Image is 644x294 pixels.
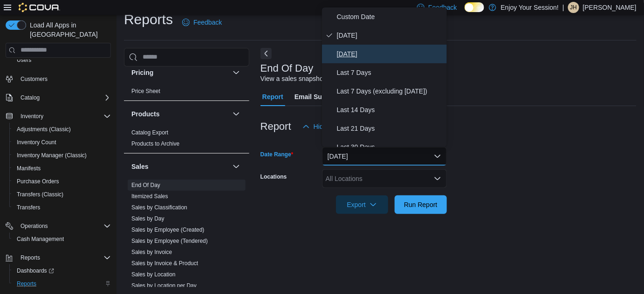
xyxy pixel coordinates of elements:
[2,251,115,264] button: Reports
[131,248,172,256] span: Sales by Invoice
[131,238,208,244] a: Sales by Employee (Tendered)
[131,271,176,278] span: Sales by Location
[131,181,160,189] span: End Of Day
[17,152,87,159] span: Inventory Manager (Classic)
[19,3,60,12] img: Cova
[13,176,111,187] span: Purchase Orders
[9,175,115,188] button: Purchase Orders
[299,117,366,136] button: Hide Parameters
[465,2,484,12] input: Dark Mode
[2,110,115,123] button: Inventory
[17,92,43,103] button: Catalog
[562,2,564,13] p: |
[13,54,111,66] span: Users
[17,56,31,64] span: Users
[9,233,115,246] button: Cash Management
[9,188,115,201] button: Transfers (Classic)
[2,220,115,233] button: Operations
[131,271,176,278] a: Sales by Location
[131,237,208,245] span: Sales by Employee (Tendered)
[231,161,242,172] button: Sales
[2,91,115,104] button: Catalog
[395,195,447,214] button: Run Report
[260,63,314,74] h3: End Of Day
[13,124,75,135] a: Adjustments (Classic)
[17,73,111,85] span: Customers
[337,104,443,115] span: Last 14 Days
[260,74,397,84] div: View a sales snapshot for a date or date range.
[131,68,229,77] button: Pricing
[465,12,465,13] span: Dark Mode
[13,202,44,213] a: Transfers
[17,92,111,103] span: Catalog
[295,87,354,106] span: Email Subscription
[13,234,111,245] span: Cash Management
[131,260,198,267] a: Sales by Invoice & Product
[17,252,111,263] span: Reports
[17,204,40,211] span: Transfers
[131,88,160,94] a: Price Sheet
[262,87,283,106] span: Report
[570,2,577,13] span: JH
[17,111,111,122] span: Inventory
[337,11,443,22] span: Custom Date
[231,67,242,78] button: Pricing
[17,220,111,232] span: Operations
[131,193,168,200] a: Itemized Sales
[231,108,242,120] button: Products
[342,195,383,214] span: Export
[17,111,47,122] button: Inventory
[9,149,115,162] button: Inventory Manager (Classic)
[322,147,447,166] button: [DATE]
[131,162,149,171] h3: Sales
[13,278,111,289] span: Reports
[131,193,168,200] span: Itemized Sales
[131,129,168,136] a: Catalog Export
[17,126,71,133] span: Adjustments (Classic)
[131,249,172,255] a: Sales by Invoice
[2,72,115,86] button: Customers
[17,191,63,198] span: Transfers (Classic)
[260,151,294,158] label: Date Range
[260,173,287,180] label: Locations
[17,280,36,287] span: Reports
[17,178,59,185] span: Purchase Orders
[131,282,197,289] a: Sales by Location per Day
[131,162,229,171] button: Sales
[568,2,579,13] div: Justin Hutchings
[337,86,443,97] span: Last 7 Days (excluding [DATE])
[434,175,441,182] button: Open list of options
[17,267,54,274] span: Dashboards
[131,68,153,77] h3: Pricing
[17,252,44,263] button: Reports
[21,254,40,261] span: Reports
[131,109,160,119] h3: Products
[131,129,168,136] span: Catalog Export
[13,265,58,276] a: Dashboards
[9,123,115,136] button: Adjustments (Classic)
[131,182,160,188] a: End Of Day
[404,200,438,209] span: Run Report
[17,73,51,85] a: Customers
[131,109,229,119] button: Products
[124,10,173,29] h1: Reports
[9,201,115,214] button: Transfers
[13,234,68,245] a: Cash Management
[21,113,43,120] span: Inventory
[13,150,90,161] a: Inventory Manager (Classic)
[17,220,52,232] button: Operations
[337,141,443,153] span: Last 30 Days
[131,215,164,222] span: Sales by Day
[21,222,48,230] span: Operations
[124,86,249,100] div: Pricing
[583,2,637,13] p: [PERSON_NAME]
[314,122,363,131] span: Hide Parameters
[13,163,44,174] a: Manifests
[124,127,249,153] div: Products
[26,20,111,39] span: Load All Apps in [GEOGRAPHIC_DATA]
[501,2,559,13] p: Enjoy Your Session!
[193,18,222,27] span: Feedback
[13,163,111,174] span: Manifests
[337,67,443,78] span: Last 7 Days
